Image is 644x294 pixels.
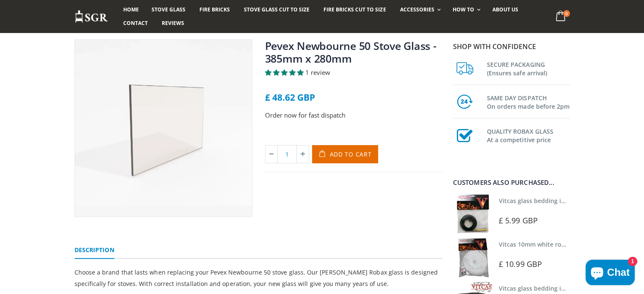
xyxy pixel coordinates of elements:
[75,268,438,288] span: Choose a brand that lasts when replacing your Pevex Newbourne 50 stove glass. Our [PERSON_NAME] R...
[492,6,518,13] span: About us
[145,3,192,16] a: Stove Glass
[446,3,485,16] a: How To
[499,259,542,269] span: £ 10.99 GBP
[75,40,252,217] img: Rectangular_stove_glass_wider_906e9fe6-14ea-4427-a285-cdfac2f2e103_800x_crop_center.webp
[305,68,330,77] span: 1 review
[75,242,114,259] a: Description
[152,6,185,13] span: Stove Glass
[453,6,474,13] span: How To
[244,6,310,13] span: Stove Glass Cut To Size
[155,16,191,30] a: Reviews
[199,6,230,13] span: Fire Bricks
[499,215,538,225] span: £ 5.99 GBP
[453,179,570,186] div: Customers also purchased...
[487,92,570,111] h3: SAME DAY DISPATCH On orders made before 2pm
[453,238,492,277] img: Vitcas white rope, glue and gloves kit 10mm
[317,3,392,16] a: Fire Bricks Cut To Size
[486,3,525,16] a: About us
[330,150,372,158] span: Add to Cart
[323,6,386,13] span: Fire Bricks Cut To Size
[552,8,569,25] a: 0
[312,145,379,163] button: Add to Cart
[162,19,184,27] span: Reviews
[487,59,570,77] h3: SECURE PACKAGING (Ensures safe arrival)
[487,126,570,144] h3: QUALITY ROBAX GLASS At a competitive price
[123,19,148,27] span: Contact
[583,260,637,287] inbox-online-store-chat: Shopify online store chat
[563,10,570,17] span: 0
[400,6,434,13] span: Accessories
[265,38,437,66] a: Pevex Newbourne 50 Stove Glass - 385mm x 280mm
[393,3,445,16] a: Accessories
[117,3,145,16] a: Home
[453,194,492,234] img: Vitcas stove glass bedding in tape
[453,41,570,52] p: Shop with confidence
[117,16,154,30] a: Contact
[123,6,139,13] span: Home
[265,91,315,103] span: £ 48.62 GBP
[193,3,236,16] a: Fire Bricks
[75,10,108,24] img: Stove Glass Replacement
[265,110,443,120] p: Order now for fast dispatch
[265,68,305,77] span: 5.00 stars
[238,3,316,16] a: Stove Glass Cut To Size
